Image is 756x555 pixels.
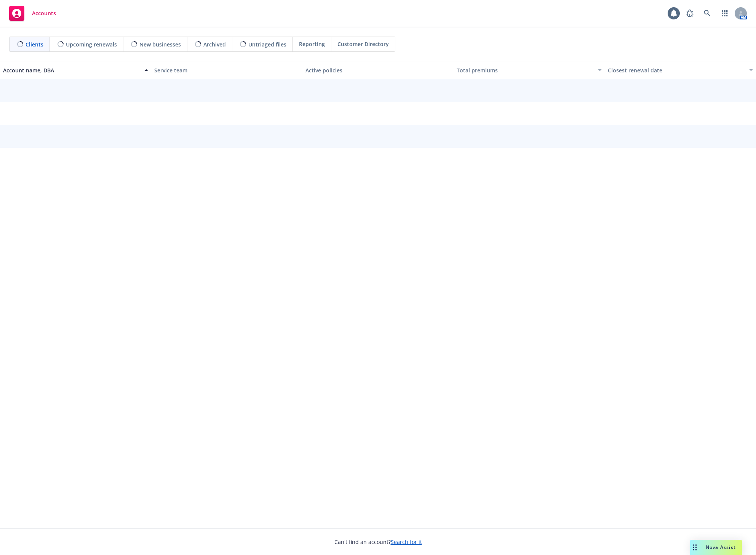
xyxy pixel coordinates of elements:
[66,40,117,48] span: Upcoming renewals
[682,6,697,21] a: Report a Bug
[203,40,226,48] span: Archived
[151,61,302,79] button: Service team
[248,40,286,48] span: Untriaged files
[690,540,742,555] button: Nova Assist
[154,66,299,74] div: Service team
[337,40,389,48] span: Customer Directory
[139,40,181,48] span: New businesses
[391,538,422,545] a: Search for it
[457,66,593,74] div: Total premiums
[26,40,43,48] span: Clients
[302,61,454,79] button: Active policies
[32,10,56,16] span: Accounts
[717,6,732,21] a: Switch app
[690,540,700,555] div: Drag to move
[334,538,422,546] span: Can't find an account?
[700,6,715,21] a: Search
[299,40,325,48] span: Reporting
[305,66,451,74] div: Active policies
[608,66,745,74] div: Closest renewal date
[3,66,140,74] div: Account name, DBA
[454,61,605,79] button: Total premiums
[6,3,59,24] a: Accounts
[706,544,736,550] span: Nova Assist
[605,61,756,79] button: Closest renewal date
